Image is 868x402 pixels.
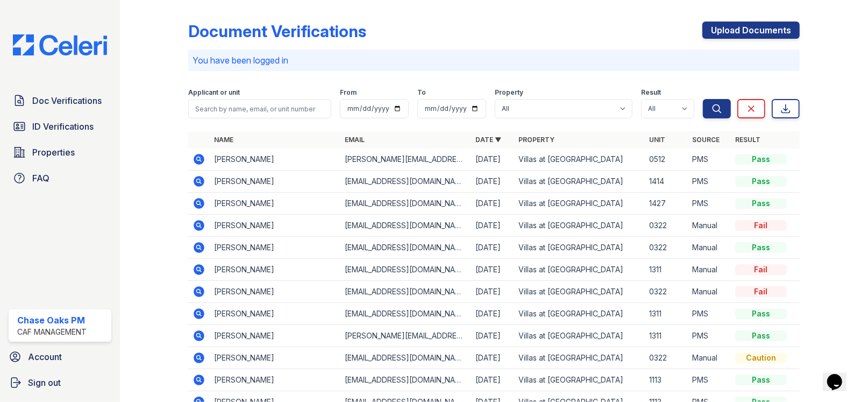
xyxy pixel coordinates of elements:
td: Manual [688,259,731,281]
td: Villas at [GEOGRAPHIC_DATA] [514,347,645,369]
td: 1311 [645,325,688,347]
td: 0322 [645,215,688,237]
td: [PERSON_NAME] [210,369,340,391]
td: [DATE] [471,281,514,303]
label: Applicant or unit [188,88,240,97]
span: Sign out [28,376,61,389]
td: Villas at [GEOGRAPHIC_DATA] [514,325,645,347]
a: Doc Verifications [9,90,111,111]
input: Search by name, email, or unit number [188,99,332,118]
td: [EMAIL_ADDRESS][DOMAIN_NAME] [340,303,471,325]
span: Properties [32,146,75,159]
td: 1113 [645,369,688,391]
td: Manual [688,347,731,369]
td: 1311 [645,303,688,325]
td: [PERSON_NAME] [210,237,340,259]
a: Properties [9,142,111,163]
div: Fail [735,220,787,231]
td: Manual [688,237,731,259]
span: ID Verifications [32,120,94,133]
td: PMS [688,193,731,215]
td: Villas at [GEOGRAPHIC_DATA] [514,237,645,259]
td: Manual [688,281,731,303]
td: [PERSON_NAME] [210,193,340,215]
a: ID Verifications [9,116,111,137]
div: Chase Oaks PM [17,314,87,327]
td: Villas at [GEOGRAPHIC_DATA] [514,149,645,171]
div: Pass [735,176,787,187]
span: FAQ [32,172,49,185]
td: [DATE] [471,325,514,347]
td: 0322 [645,347,688,369]
td: [PERSON_NAME] [210,149,340,171]
div: Fail [735,264,787,275]
button: Sign out [4,372,116,393]
iframe: chat widget [823,359,857,391]
td: [DATE] [471,193,514,215]
td: [DATE] [471,347,514,369]
td: Villas at [GEOGRAPHIC_DATA] [514,193,645,215]
td: [DATE] [471,237,514,259]
td: [DATE] [471,303,514,325]
td: 0322 [645,237,688,259]
div: Document Verifications [188,22,366,41]
td: [DATE] [471,149,514,171]
a: Account [4,346,116,368]
div: Caution [735,352,787,363]
img: CE_Logo_Blue-a8612792a0a2168367f1c8372b55b34899dd931a85d93a1a3d3e32e68fde9ad4.png [4,34,116,55]
td: PMS [688,325,731,347]
td: 1427 [645,193,688,215]
div: CAF Management [17,327,87,337]
td: [EMAIL_ADDRESS][DOMAIN_NAME] [340,369,471,391]
td: Manual [688,215,731,237]
td: [EMAIL_ADDRESS][DOMAIN_NAME] [340,259,471,281]
td: Villas at [GEOGRAPHIC_DATA] [514,215,645,237]
td: [PERSON_NAME][EMAIL_ADDRESS][DOMAIN_NAME] [340,149,471,171]
td: PMS [688,369,731,391]
div: Pass [735,154,787,165]
div: Pass [735,198,787,209]
td: [EMAIL_ADDRESS][DOMAIN_NAME] [340,237,471,259]
p: You have been logged in [193,54,796,67]
td: [DATE] [471,171,514,193]
td: Villas at [GEOGRAPHIC_DATA] [514,369,645,391]
td: Villas at [GEOGRAPHIC_DATA] [514,171,645,193]
div: Pass [735,242,787,253]
a: Unit [649,136,665,144]
td: [PERSON_NAME] [210,347,340,369]
td: PMS [688,171,731,193]
div: Pass [735,330,787,341]
span: Account [28,350,62,363]
td: Villas at [GEOGRAPHIC_DATA] [514,259,645,281]
td: PMS [688,149,731,171]
td: 1311 [645,259,688,281]
td: [DATE] [471,259,514,281]
a: Source [692,136,720,144]
a: Property [518,136,554,144]
td: [PERSON_NAME] [210,281,340,303]
label: From [340,88,357,97]
td: 0322 [645,281,688,303]
a: FAQ [9,167,111,189]
a: Name [214,136,233,144]
td: 0512 [645,149,688,171]
div: Pass [735,375,787,385]
td: [DATE] [471,215,514,237]
label: Property [495,88,523,97]
td: [PERSON_NAME] [210,215,340,237]
span: Doc Verifications [32,94,102,107]
td: [EMAIL_ADDRESS][DOMAIN_NAME] [340,171,471,193]
label: Result [641,88,661,97]
td: Villas at [GEOGRAPHIC_DATA] [514,303,645,325]
td: [PERSON_NAME] [210,325,340,347]
td: [PERSON_NAME] [210,171,340,193]
td: 1414 [645,171,688,193]
td: [DATE] [471,369,514,391]
td: Villas at [GEOGRAPHIC_DATA] [514,281,645,303]
td: [PERSON_NAME] [210,303,340,325]
td: [EMAIL_ADDRESS][DOMAIN_NAME] [340,347,471,369]
a: Email [345,136,365,144]
td: [EMAIL_ADDRESS][DOMAIN_NAME] [340,193,471,215]
td: [PERSON_NAME][EMAIL_ADDRESS][DOMAIN_NAME] [340,325,471,347]
a: Date ▼ [475,136,501,144]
